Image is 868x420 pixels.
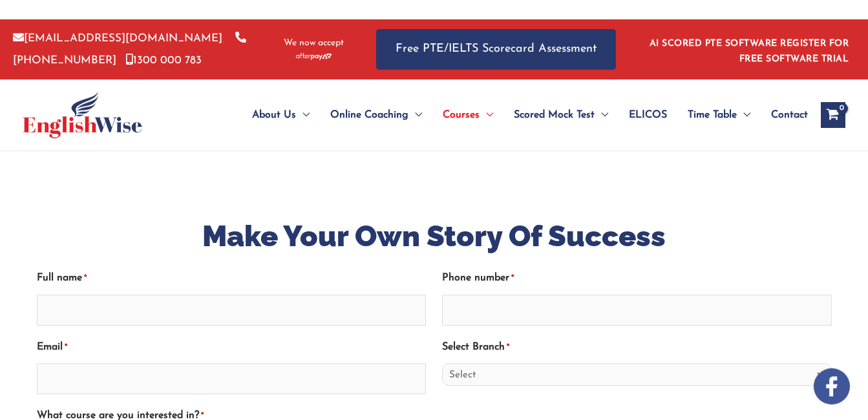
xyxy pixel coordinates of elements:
label: Phone number [442,268,514,289]
span: We now accept [284,37,344,50]
span: Scored Mock Test [514,92,595,138]
a: [PHONE_NUMBER] [13,33,246,65]
a: Free PTE/IELTS Scorecard Assessment [376,29,616,70]
span: Menu Toggle [480,92,493,138]
span: Menu Toggle [595,92,608,138]
a: Scored Mock TestMenu Toggle [503,92,619,138]
h1: Make Your Own Story Of Success [37,216,832,257]
span: Time Table [688,92,737,138]
label: Full name [37,268,87,289]
span: Contact [771,92,808,138]
a: 1300 000 783 [126,55,202,66]
span: Menu Toggle [737,92,750,138]
a: [EMAIL_ADDRESS][DOMAIN_NAME] [13,33,222,44]
a: AI SCORED PTE SOFTWARE REGISTER FOR FREE SOFTWARE TRIAL [650,39,849,64]
span: About Us [252,92,296,138]
a: ELICOS [619,92,677,138]
a: Time TableMenu Toggle [677,92,761,138]
a: View Shopping Cart, empty [821,102,845,128]
span: ELICOS [629,92,667,138]
a: Online CoachingMenu Toggle [320,92,432,138]
img: white-facebook.png [814,368,850,404]
a: Contact [761,92,808,138]
label: Select Branch [442,337,509,358]
label: Email [37,337,67,358]
span: Courses [443,92,480,138]
span: Menu Toggle [408,92,422,138]
aside: Header Widget 1 [642,28,855,70]
a: CoursesMenu Toggle [432,92,503,138]
img: cropped-ew-logo [23,92,142,138]
span: Online Coaching [330,92,408,138]
span: Menu Toggle [296,92,310,138]
nav: Site Navigation: Main Menu [221,92,808,138]
img: Afterpay-Logo [296,53,332,60]
a: About UsMenu Toggle [242,92,320,138]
